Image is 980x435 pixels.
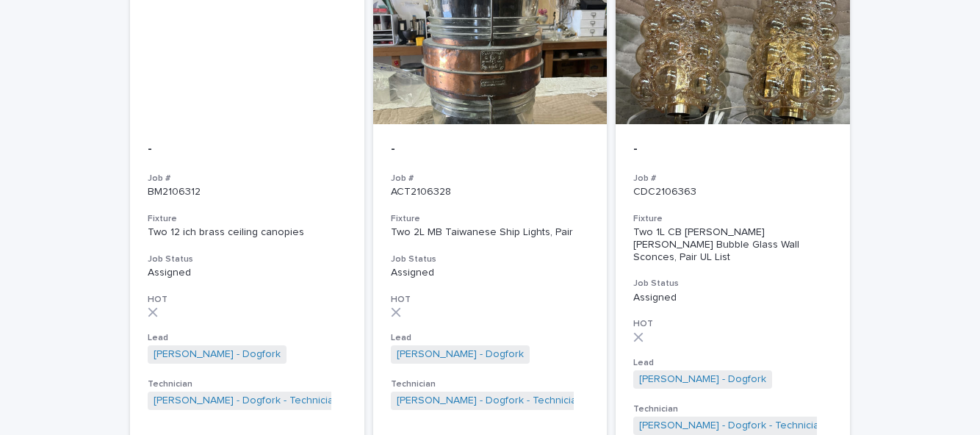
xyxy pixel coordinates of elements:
h3: Job # [148,173,347,184]
h3: Lead [148,332,347,344]
a: [PERSON_NAME] - Dogfork [639,373,766,386]
h3: Job Status [391,254,590,265]
h3: Technician [148,378,347,390]
h3: Job Status [633,278,832,290]
h3: HOT [148,294,347,306]
h3: Fixture [391,213,590,225]
h3: Technician [633,403,832,415]
h3: Job # [391,173,590,184]
h3: Job Status [148,254,347,265]
a: [PERSON_NAME] - Dogfork - Technician [397,395,583,407]
h3: Fixture [148,213,347,225]
div: Two 12 ich brass ceiling canopies [148,226,347,239]
h3: HOT [391,294,590,306]
p: ACT2106328 [391,186,590,198]
h3: Lead [391,332,590,344]
p: Assigned [391,267,590,279]
a: [PERSON_NAME] - Dogfork - Technician [154,395,339,407]
p: - [633,142,832,158]
p: Assigned [633,292,832,304]
div: Two 2L MB Taiwanese Ship Lights, Pair [391,226,590,239]
h3: Fixture [633,213,832,225]
a: [PERSON_NAME] - Dogfork [154,348,281,361]
p: - [391,142,590,158]
a: [PERSON_NAME] - Dogfork - Technician [639,420,825,432]
div: Two 1L CB [PERSON_NAME] [PERSON_NAME] Bubble Glass Wall Sconces, Pair UL List [633,226,832,263]
a: [PERSON_NAME] - Dogfork [397,348,524,361]
p: - [148,142,347,158]
p: CDC2106363 [633,186,832,198]
h3: HOT [633,318,832,330]
h3: Technician [391,378,590,390]
h3: Lead [633,357,832,369]
h3: Job # [633,173,832,184]
p: BM2106312 [148,186,347,198]
p: Assigned [148,267,347,279]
